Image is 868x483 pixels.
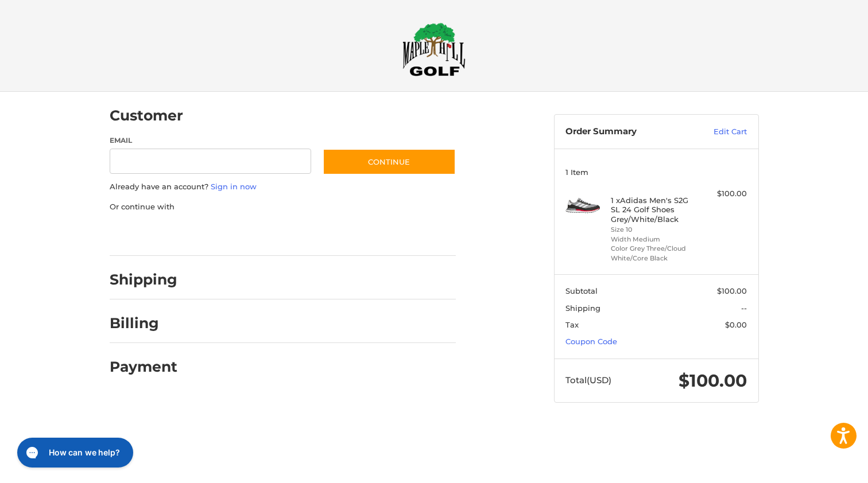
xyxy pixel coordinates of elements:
iframe: PayPal-venmo [300,224,386,244]
a: Coupon Code [565,337,617,346]
a: Sign in now [211,182,257,191]
label: Email [110,135,312,146]
span: $0.00 [725,320,747,329]
span: -- [741,303,747,313]
a: Edit Cart [689,126,747,138]
span: $100.00 [717,286,747,295]
h3: 1 Item [565,168,747,177]
iframe: PayPal-paypal [106,224,192,244]
h2: Customer [110,107,183,124]
p: Or continue with [110,201,456,213]
li: Color Grey Three/Cloud White/Core Black [611,244,699,263]
button: Continue [323,149,456,175]
h2: Billing [110,314,177,332]
h3: Order Summary [565,126,689,138]
h2: Payment [110,358,177,376]
iframe: Gorgias live chat messenger [11,434,137,472]
p: Already have an account? [110,181,456,193]
iframe: PayPal-paylater [203,224,289,244]
span: Subtotal [565,286,598,295]
img: Maple Hill Golf [402,22,466,76]
span: Shipping [565,303,600,313]
li: Size 10 [611,225,699,235]
span: $100.00 [679,370,747,391]
h4: 1 x Adidas Men's S2G SL 24 Golf Shoes Grey/White/Black [611,196,699,224]
span: Tax [565,320,579,329]
div: $100.00 [702,188,747,200]
span: Total (USD) [565,375,611,385]
h2: Shipping [110,271,177,289]
li: Width Medium [611,235,699,244]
